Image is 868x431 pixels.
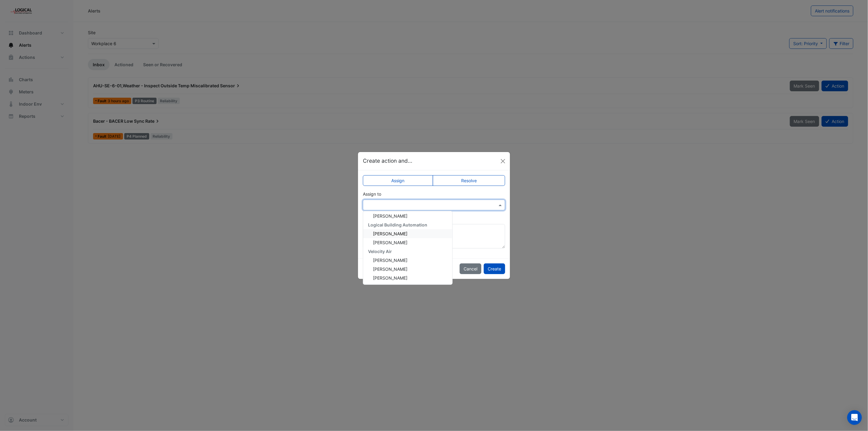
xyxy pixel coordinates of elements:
[460,263,481,274] button: Cancel
[373,266,407,272] span: [PERSON_NAME]
[373,231,407,236] span: [PERSON_NAME]
[373,275,407,281] span: [PERSON_NAME]
[484,263,505,274] button: Create
[373,213,407,219] span: [PERSON_NAME]
[433,175,505,186] label: Resolve
[847,410,862,425] div: Open Intercom Messenger
[368,222,427,227] span: Logical Building Automation
[373,240,407,245] span: [PERSON_NAME]
[368,249,392,254] span: Velocity Air
[373,258,407,263] span: [PERSON_NAME]
[363,175,433,186] label: Assign
[363,157,412,165] h5: Create action and...
[363,191,381,197] label: Assign to
[363,211,452,284] div: Options List
[498,157,508,166] button: Close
